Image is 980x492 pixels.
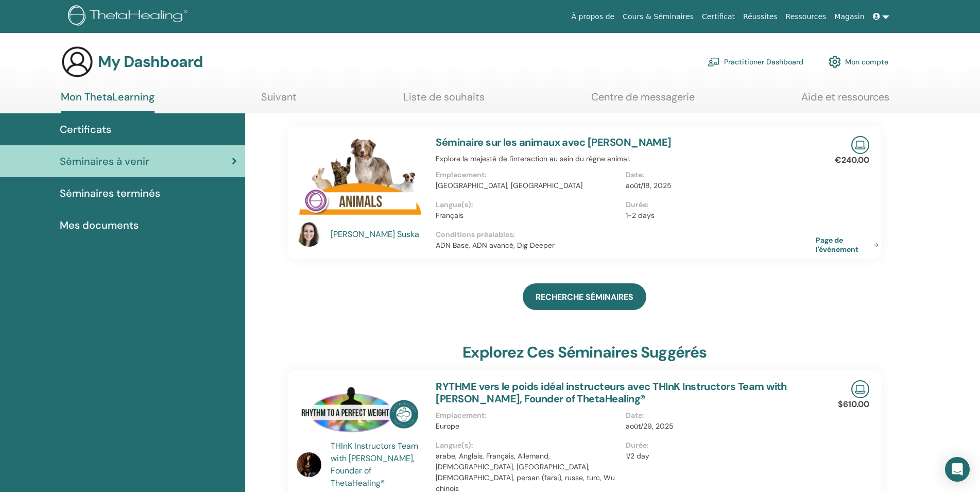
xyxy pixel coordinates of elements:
img: RYTHME vers le poids idéal instructeurs [297,380,423,443]
img: generic-user-icon.jpg [61,45,94,78]
a: Suivant [261,91,297,111]
span: RECHERCHE SÉMINAIRES [536,292,633,302]
a: Certificat [698,7,739,26]
a: Mon compte [829,50,888,73]
h3: My Dashboard [98,53,203,71]
a: Cours & Séminaires [618,7,698,26]
img: logo.png [68,5,191,28]
p: août/18, 2025 [626,180,810,191]
h3: Explorez ces séminaires suggérés [462,343,707,362]
a: Centre de messagerie [591,91,695,111]
a: Aide et ressources [801,91,889,111]
img: default.jpg [297,452,321,477]
p: 1-2 days [626,210,810,221]
img: Séminaire sur les animaux [297,136,423,225]
a: Liste de souhaits [403,91,485,111]
p: Europe [436,421,620,432]
p: ADN Base, ADN avancé, Dig Deeper [436,240,816,251]
a: RYTHME vers le poids idéal instructeurs avec THInK Instructors Team with [PERSON_NAME], Founder o... [436,380,787,405]
p: 1/2 day [626,451,810,462]
a: Practitioner Dashboard [708,50,803,73]
p: Emplacement : [436,169,620,180]
a: Séminaire sur les animaux avec [PERSON_NAME] [436,135,672,149]
a: Magasin [830,7,868,26]
p: Explore la majesté de l'interaction au sein du règne animal. [436,154,816,164]
p: $610.00 [838,398,869,411]
img: chalkboard-teacher.svg [708,57,720,66]
p: Date : [626,169,810,180]
p: Langue(s) : [436,199,620,210]
a: THInK Instructors Team with [PERSON_NAME], Founder of ThetaHealing® [331,440,426,489]
a: Ressources [782,7,831,26]
p: €240.00 [835,154,869,166]
img: cog.svg [829,53,841,71]
a: Réussites [739,7,781,26]
a: Page de l'événement [816,235,883,254]
a: [PERSON_NAME] Suska [331,228,426,241]
a: Mon ThetaLearning [61,91,154,113]
span: Certificats [60,122,111,137]
p: Durée : [626,440,810,451]
div: Open Intercom Messenger [945,457,970,482]
p: Langue(s) : [436,440,620,451]
img: Live Online Seminar [851,380,869,398]
p: Conditions préalables : [436,229,816,240]
p: Durée : [626,199,810,210]
img: Live Online Seminar [851,136,869,154]
img: default.jpg [297,222,321,247]
span: Séminaires terminés [60,185,160,201]
a: À propos de [568,7,619,26]
p: Français [436,210,620,221]
p: Emplacement : [436,410,620,421]
span: Mes documents [60,217,139,233]
span: Séminaires à venir [60,154,149,169]
p: août/29, 2025 [626,421,810,432]
p: Date : [626,410,810,421]
p: [GEOGRAPHIC_DATA], [GEOGRAPHIC_DATA] [436,180,620,191]
a: RECHERCHE SÉMINAIRES [523,283,646,310]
